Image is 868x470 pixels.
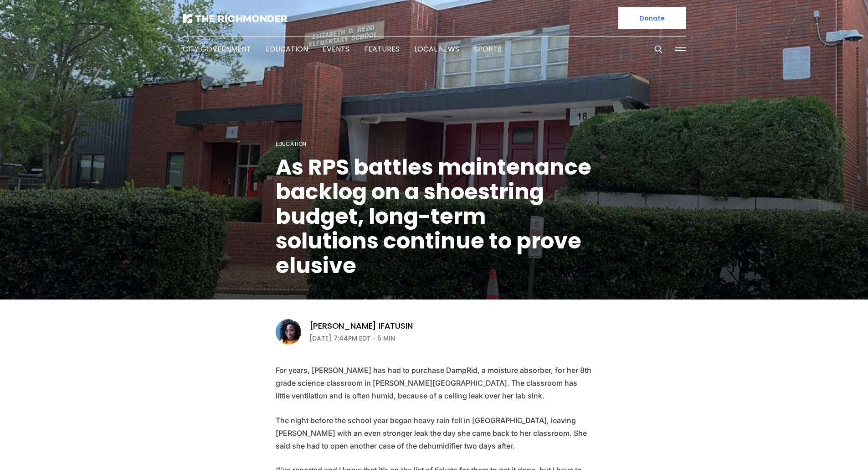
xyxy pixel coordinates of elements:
a: City Government [183,44,251,54]
span: 5 min [377,333,395,344]
a: [PERSON_NAME] Ifatusin [309,320,413,331]
p: For years, [PERSON_NAME] has had to purchase DampRid, a moisture absorber, for her 8th grade scie... [276,364,593,402]
img: The Richmonder [183,14,288,23]
a: Donate [618,7,686,29]
a: Events [323,44,349,54]
a: Education [266,44,308,54]
p: The night before the school year began heavy rain fell in [GEOGRAPHIC_DATA], leaving [PERSON_NAME... [276,414,593,452]
a: Sports [474,44,502,54]
time: [DATE] 7:44PM EDT [309,333,371,344]
a: Local News [414,44,459,54]
a: Features [364,44,400,54]
a: Education [276,140,306,148]
img: Victoria A. Ifatusin [276,319,301,345]
button: Search this site [652,42,665,56]
h1: As RPS battles maintenance backlog on a shoestring budget, long-term solutions continue to prove ... [276,155,593,278]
